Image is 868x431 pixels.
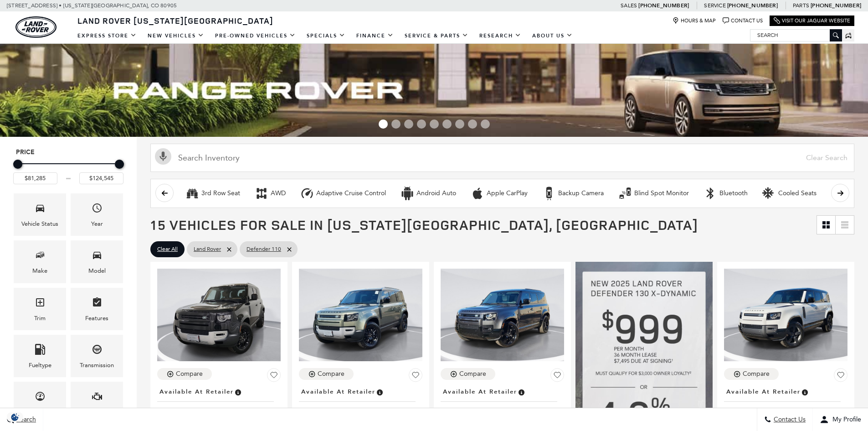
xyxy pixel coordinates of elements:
[92,342,103,360] span: Transmission
[13,160,22,169] div: Minimum Price
[416,189,456,197] div: Android Auto
[395,184,461,203] button: Android AutoAndroid Auto
[404,119,413,129] span: Go to slide 3
[92,200,103,219] span: Year
[299,385,422,425] a: Available at RetailerNew 2025Defender 110 S
[71,193,123,236] div: YearYear
[271,189,286,197] div: AWD
[618,187,632,200] div: Blind Spot Monitor
[638,2,689,9] a: [PHONE_NUMBER]
[474,28,527,44] a: Research
[185,187,199,200] div: 3rd Row Seat
[157,368,212,380] button: Compare Vehicle
[35,247,46,266] span: Make
[743,370,770,378] div: Compare
[299,368,354,380] button: Compare Vehicle
[778,189,817,197] div: Cooled Seats
[35,389,46,407] span: Mileage
[15,16,56,38] a: land-rover
[35,200,46,219] span: Vehicle
[704,187,717,200] div: Bluetooth
[399,28,474,44] a: Service & Parts
[72,28,578,44] nav: Main Navigation
[719,189,748,197] div: Bluetooth
[5,412,26,422] section: Click to Open Cookie Consent Modal
[142,28,210,44] a: New Vehicles
[91,219,103,229] div: Year
[7,2,177,9] a: [STREET_ADDRESS] • [US_STATE][GEOGRAPHIC_DATA], CO 80905
[801,387,809,397] span: Vehicle is in stock and ready for immediate delivery. Due to demand, availability is subject to c...
[613,184,694,203] button: Blind Spot MonitorBlind Spot Monitor
[157,269,281,361] img: 2025 Land Rover Defender 110 S
[150,215,698,234] span: 15 Vehicles for Sale in [US_STATE][GEOGRAPHIC_DATA], [GEOGRAPHIC_DATA]
[834,368,847,385] button: Save Vehicle
[459,370,486,378] div: Compare
[537,184,609,203] button: Backup CameraBackup Camera
[15,16,56,38] img: Land Rover
[247,244,281,255] span: Defender 110
[724,269,847,361] img: 2025 Land Rover Defender 110 V8
[71,240,123,283] div: ModelModel
[487,189,528,197] div: Apple CarPlay
[351,28,399,44] a: Finance
[92,389,103,407] span: Engine
[704,2,725,9] span: Service
[71,382,123,424] div: EngineEngine
[234,387,242,397] span: Vehicle is in stock and ready for immediate delivery. Due to demand, availability is subject to c...
[750,30,842,41] input: Search
[300,187,314,200] div: Adaptive Cruise Control
[831,184,849,202] button: scroll right
[673,17,716,24] a: Hours & Map
[35,295,46,313] span: Trim
[634,189,689,197] div: Blind Spot Monitor
[85,313,108,323] div: Features
[157,406,274,415] span: New 2025
[813,408,868,431] button: Open user profile menu
[417,119,426,129] span: Go to slide 4
[159,387,234,397] span: Available at Retailer
[726,387,801,397] span: Available at Retailer
[14,288,66,330] div: TrimTrim
[155,148,171,165] svg: Click to toggle on voice search
[79,172,123,184] input: Maximum
[762,187,776,200] div: Cooled Seats
[443,387,517,397] span: Available at Retailer
[301,387,375,397] span: Available at Retailer
[318,370,344,378] div: Compare
[29,360,51,370] div: Fueltype
[299,269,422,361] img: 2025 Land Rover Defender 110 S
[771,416,806,424] span: Contact Us
[441,269,564,361] img: 2025 Land Rover Defender 110 X-Dynamic SE
[621,2,637,9] span: Sales
[92,247,103,266] span: Model
[88,266,106,276] div: Model
[441,406,557,415] span: New 2025
[757,184,822,203] button: Cooled SeatsCooled Seats
[550,368,564,385] button: Save Vehicle
[14,335,66,377] div: FueltypeFueltype
[481,119,490,129] span: Go to slide 9
[71,288,123,330] div: FeaturesFeatures
[295,184,391,203] button: Adaptive Cruise ControlAdaptive Cruise Control
[13,156,123,184] div: Price
[80,360,114,370] div: Transmission
[13,172,57,184] input: Minimum
[430,119,439,129] span: Go to slide 5
[455,119,464,129] span: Go to slide 7
[299,406,416,415] span: New 2025
[201,189,240,197] div: 3rd Row Seat
[71,335,123,377] div: TransmissionTransmission
[157,244,178,255] span: Clear All
[441,368,495,380] button: Compare Vehicle
[267,368,281,385] button: Save Vehicle
[466,184,533,203] button: Apple CarPlayApple CarPlay
[724,368,779,380] button: Compare Vehicle
[724,385,847,425] a: Available at RetailerNew 2025Defender 110 V8
[401,187,414,200] div: Android Auto
[155,184,174,202] button: scroll left
[442,119,452,129] span: Go to slide 6
[409,368,422,385] button: Save Vehicle
[14,193,66,236] div: VehicleVehicle Status
[558,189,604,197] div: Backup Camera
[255,187,268,200] div: AWD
